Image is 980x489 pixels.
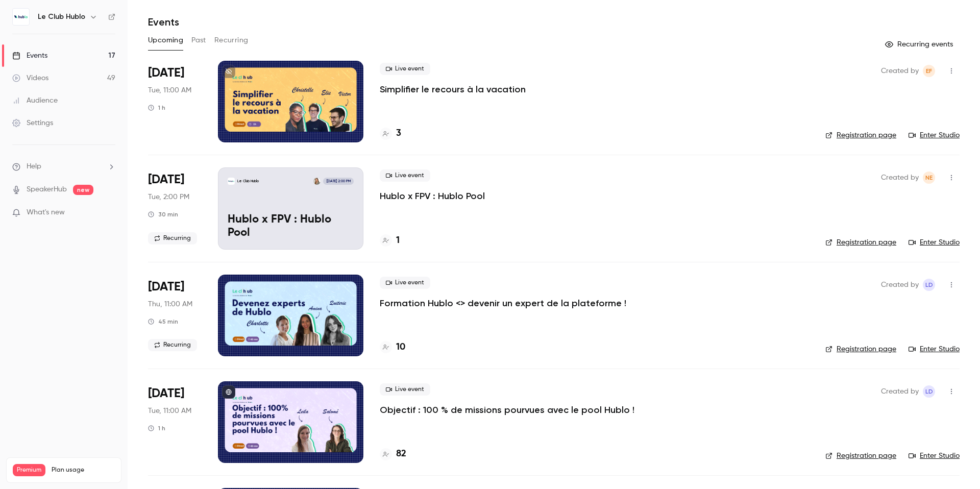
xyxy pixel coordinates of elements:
[52,466,115,474] span: Plan usage
[27,161,41,172] span: Help
[380,383,430,396] span: Live event
[909,451,960,461] a: Enter Studio
[396,127,401,140] h4: 3
[380,297,626,309] a: Formation Hublo <> devenir un expert de la plateforme !
[148,406,191,416] span: Tue, 11:00 AM
[380,277,430,289] span: Live event
[380,234,400,248] a: 1
[148,16,179,28] h1: Events
[380,63,430,75] span: Live event
[380,169,430,182] span: Live event
[881,172,919,184] span: Created by
[148,65,184,81] span: [DATE]
[148,424,165,432] div: 1 h
[13,9,29,25] img: Le Club Hublo
[12,51,47,61] div: Events
[148,381,202,463] div: Oct 7 Tue, 11:00 AM (Europe/Paris)
[12,73,48,83] div: Videos
[148,192,189,202] span: Tue, 2:00 PM
[881,65,919,77] span: Created by
[380,340,405,354] a: 10
[148,167,202,249] div: Sep 30 Tue, 2:00 PM (Europe/Paris)
[148,385,184,402] span: [DATE]
[218,167,363,249] a: Hublo x FPV : Hublo PoolLe Club HubloNoelia Enriquez[DATE] 2:00 PMHublo x FPV : Hublo Pool
[148,232,197,244] span: Recurring
[73,185,93,195] span: new
[380,83,526,95] a: Simplifier le recours à la vacation
[380,404,634,416] a: Objectif : 100 % de missions pourvues avec le pool Hublo !
[38,12,85,22] h6: Le Club Hublo
[926,65,932,77] span: EF
[27,207,65,218] span: What's new
[923,385,935,398] span: Leila Domec
[148,339,197,351] span: Recurring
[396,340,405,354] h4: 10
[103,208,115,217] iframe: Noticeable Trigger
[148,275,202,356] div: Oct 2 Thu, 11:00 AM (Europe/Paris)
[909,344,960,354] a: Enter Studio
[925,279,933,291] span: LD
[148,104,165,112] div: 1 h
[148,85,191,95] span: Tue, 11:00 AM
[825,130,896,140] a: Registration page
[148,172,184,188] span: [DATE]
[228,213,354,240] p: Hublo x FPV : Hublo Pool
[214,32,249,48] button: Recurring
[923,65,935,77] span: Elie Fol
[909,237,960,248] a: Enter Studio
[237,179,259,184] p: Le Club Hublo
[148,299,192,309] span: Thu, 11:00 AM
[148,317,178,326] div: 45 min
[148,210,178,218] div: 30 min
[380,127,401,140] a: 3
[396,234,400,248] h4: 1
[148,61,202,142] div: Sep 30 Tue, 11:00 AM (Europe/Paris)
[12,161,115,172] li: help-dropdown-opener
[925,385,933,398] span: LD
[825,344,896,354] a: Registration page
[148,279,184,295] span: [DATE]
[380,190,485,202] a: Hublo x FPV : Hublo Pool
[27,184,67,195] a: SpeakerHub
[228,178,235,185] img: Hublo x FPV : Hublo Pool
[313,178,321,185] img: Noelia Enriquez
[881,279,919,291] span: Created by
[923,279,935,291] span: Leila Domec
[13,464,45,476] span: Premium
[191,32,206,48] button: Past
[909,130,960,140] a: Enter Studio
[323,178,353,185] span: [DATE] 2:00 PM
[925,172,933,184] span: NE
[880,36,960,53] button: Recurring events
[380,447,406,461] a: 82
[923,172,935,184] span: Noelia Enriquez
[12,118,53,128] div: Settings
[12,95,58,106] div: Audience
[825,237,896,248] a: Registration page
[396,447,406,461] h4: 82
[825,451,896,461] a: Registration page
[881,385,919,398] span: Created by
[148,32,183,48] button: Upcoming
